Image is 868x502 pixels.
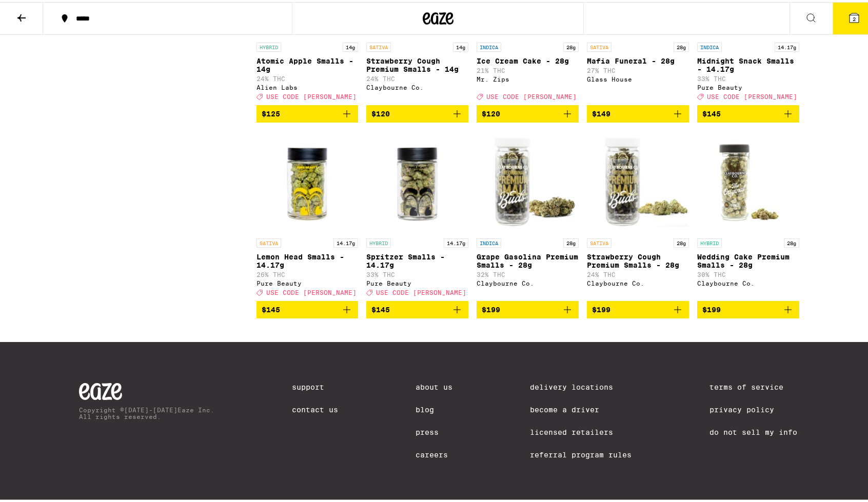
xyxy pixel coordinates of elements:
[530,404,632,412] a: Become a Driver
[587,236,611,246] p: SATIVA
[257,129,359,299] a: Open page for Lemon Head Smalls - 14.17g from Pure Beauty
[674,236,689,246] p: 28g
[702,304,721,312] span: $199
[371,108,390,116] span: $120
[257,236,281,246] p: SATIVA
[702,108,721,116] span: $145
[477,299,579,316] button: Add to bag
[853,14,856,20] span: 2
[366,129,468,299] a: Open page for Spritzer Smalls - 14.17g from Pure Beauty
[477,65,579,72] p: 21% THC
[257,41,281,50] p: HYBRID
[563,236,579,246] p: 28g
[482,304,500,312] span: $199
[366,278,468,285] div: Pure Beauty
[477,236,501,246] p: INDICA
[697,82,799,89] div: Pure Beauty
[530,426,632,434] a: Licensed Retailers
[477,41,501,50] p: INDICA
[477,103,579,121] button: Add to bag
[587,299,689,316] button: Add to bag
[697,129,799,231] img: Claybourne Co. - Wedding Cake Premium Smalls - 28g
[697,299,799,316] button: Add to bag
[775,41,799,50] p: 14.17g
[257,73,359,80] p: 24% THC
[333,236,358,246] p: 14.17g
[707,91,797,98] span: USE CODE [PERSON_NAME]
[416,404,452,412] a: Blog
[376,287,466,294] span: USE CODE [PERSON_NAME]
[587,278,689,285] div: Claybourne Co.
[587,103,689,121] button: Add to bag
[697,55,799,71] p: Midnight Snack Smalls - 14.17g
[697,251,799,267] p: Wedding Cake Premium Smalls - 28g
[530,449,632,457] a: Referral Program Rules
[592,304,610,312] span: $199
[366,129,468,231] img: Pure Beauty - Spritzer Smalls - 14.17g
[563,41,579,50] p: 28g
[587,269,689,276] p: 24% THC
[257,55,359,71] p: Atomic Apple Smalls - 14g
[444,236,468,246] p: 14.17g
[366,299,468,316] button: Add to bag
[477,269,579,276] p: 32% THC
[697,73,799,80] p: 33% THC
[416,449,452,457] a: Careers
[371,304,390,312] span: $145
[79,405,214,418] p: Copyright © [DATE]-[DATE] Eaze Inc. All rights reserved.
[343,41,358,50] p: 14g
[366,41,391,50] p: SATIVA
[257,129,359,231] img: Pure Beauty - Lemon Head Smalls - 14.17g
[486,91,577,98] span: USE CODE [PERSON_NAME]
[257,82,359,89] div: Alien Labs
[587,41,611,50] p: SATIVA
[257,278,359,285] div: Pure Beauty
[366,73,468,80] p: 24% THC
[366,82,468,89] div: Claybourne Co.
[477,55,579,63] p: Ice Cream Cake - 28g
[416,381,452,389] a: About Us
[709,426,797,434] a: Do Not Sell My Info
[257,103,359,121] button: Add to bag
[366,103,468,121] button: Add to bag
[266,287,357,294] span: USE CODE [PERSON_NAME]
[697,269,799,276] p: 30% THC
[257,269,359,276] p: 26% THC
[477,129,579,299] a: Open page for Grape Gasolina Premium Smalls - 28g from Claybourne Co.
[587,65,689,72] p: 27% THC
[482,108,500,116] span: $120
[592,108,610,116] span: $149
[366,55,468,71] p: Strawberry Cough Premium Smalls - 14g
[587,129,689,231] img: Claybourne Co. - Strawberry Cough Premium Smalls - 28g
[674,41,689,50] p: 28g
[266,91,357,98] span: USE CODE [PERSON_NAME]
[784,236,799,246] p: 28g
[697,236,722,246] p: HYBRID
[477,251,579,267] p: Grape Gasolina Premium Smalls - 28g
[6,7,74,15] span: Hi. Need any help?
[366,251,468,267] p: Spritzer Smalls - 14.17g
[366,236,391,246] p: HYBRID
[709,381,797,389] a: Terms of Service
[477,278,579,285] div: Claybourne Co.
[453,41,468,50] p: 14g
[587,251,689,267] p: Strawberry Cough Premium Smalls - 28g
[709,404,797,412] a: Privacy Policy
[477,129,579,231] img: Claybourne Co. - Grape Gasolina Premium Smalls - 28g
[292,381,338,389] a: Support
[257,251,359,267] p: Lemon Head Smalls - 14.17g
[530,381,632,389] a: Delivery Locations
[477,74,579,81] div: Mr. Zips
[697,103,799,121] button: Add to bag
[587,55,689,63] p: Mafia Funeral - 28g
[697,278,799,285] div: Claybourne Co.
[262,304,280,312] span: $145
[416,426,452,434] a: Press
[697,41,722,50] p: INDICA
[292,404,338,412] a: Contact Us
[587,129,689,299] a: Open page for Strawberry Cough Premium Smalls - 28g from Claybourne Co.
[697,129,799,299] a: Open page for Wedding Cake Premium Smalls - 28g from Claybourne Co.
[257,299,359,316] button: Add to bag
[366,269,468,276] p: 33% THC
[587,74,689,81] div: Glass House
